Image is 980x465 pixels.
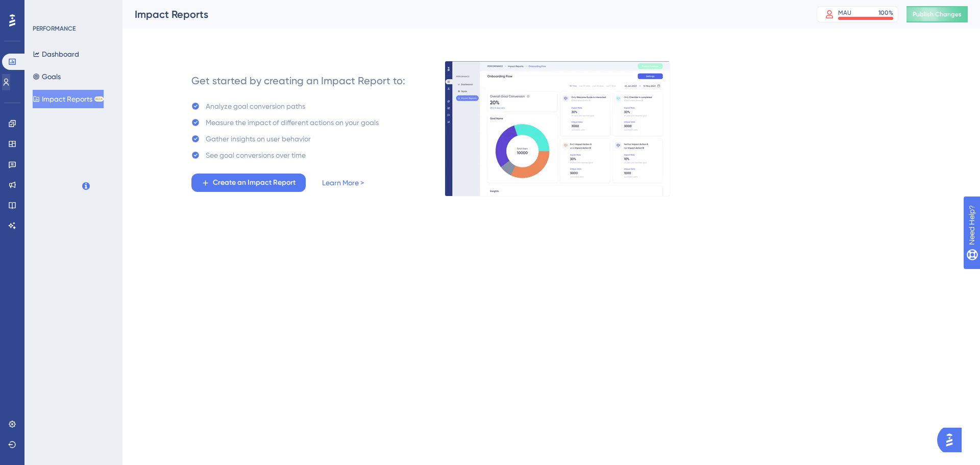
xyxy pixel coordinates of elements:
button: Goals [33,67,61,86]
button: Create an Impact Report [191,174,306,192]
img: e8cc2031152ba83cd32f6b7ecddf0002.gif [445,61,670,197]
button: Impact ReportsBETA [33,90,104,108]
div: Measure the impact of different actions on your goals [206,116,379,129]
span: Need Help? [24,3,64,15]
a: Learn More > [322,177,364,189]
span: Create an Impact Report [213,177,296,189]
span: Publish Changes [913,10,962,18]
div: 100 % [878,9,893,17]
div: Analyze goal conversion paths [206,100,305,112]
div: Get started by creating an Impact Report to: [191,74,405,88]
iframe: UserGuiding AI Assistant Launcher [937,425,968,455]
div: See goal conversions over time [206,149,306,161]
button: Publish Changes [906,6,968,22]
div: MAU [838,9,851,17]
div: Impact Reports [135,7,791,21]
button: Dashboard [33,45,79,63]
div: BETA [94,96,104,102]
div: Gather insights on user behavior [206,133,311,145]
div: PERFORMANCE [33,25,76,33]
